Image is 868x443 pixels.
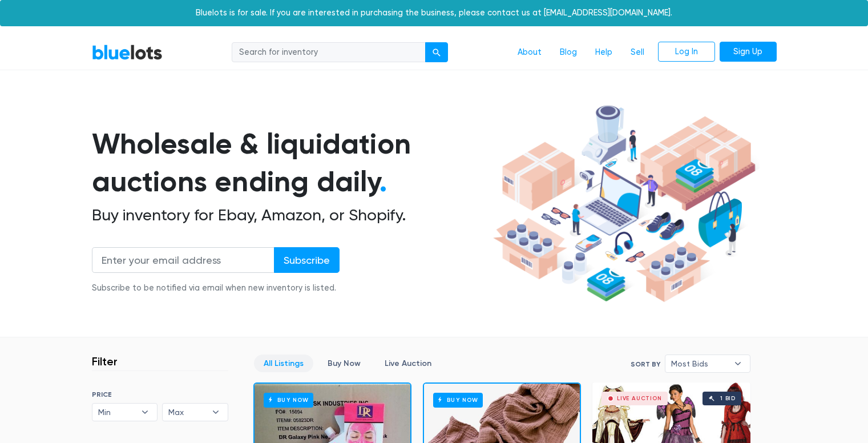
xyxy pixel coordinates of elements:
[318,355,370,372] a: Buy Now
[254,355,313,372] a: All Listings
[720,396,736,401] div: 1 bid
[92,247,274,273] input: Enter your email address
[617,396,662,401] div: Live Auction
[508,42,551,63] a: About
[551,42,586,63] a: Blog
[168,404,206,421] span: Max
[92,206,489,225] h2: Buy inventory for Ebay, Amazon, or Shopify.
[264,393,313,407] h6: Buy Now
[375,355,441,372] a: Live Auction
[92,282,340,295] div: Subscribe to be notified via email when new inventory is listed.
[433,393,483,407] h6: Buy Now
[92,355,118,368] h3: Filter
[671,355,728,372] span: Most Bids
[489,100,760,308] img: hero-ee84e7d0318cb26816c560f6b4441b76977f77a177738b4e94f68c95b2b83dbb.png
[92,125,489,201] h1: Wholesale & liquidation auctions ending daily
[98,404,136,421] span: Min
[204,404,228,421] b: ▾
[586,42,621,63] a: Help
[720,42,777,62] a: Sign Up
[621,42,653,63] a: Sell
[232,42,426,63] input: Search for inventory
[133,404,157,421] b: ▾
[380,164,387,199] span: .
[726,355,750,372] b: ▾
[658,42,715,62] a: Log In
[92,390,228,398] h6: PRICE
[92,44,163,61] a: BlueLots
[631,359,660,369] label: Sort By
[274,247,340,273] input: Subscribe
